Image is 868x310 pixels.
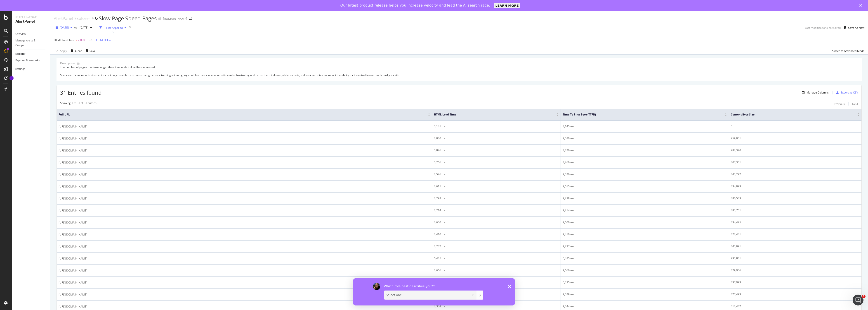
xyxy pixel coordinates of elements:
[9,76,14,80] div: Tooltip anchor
[434,124,559,128] div: 3,145 ms
[59,244,87,249] span: [URL][DOMAIN_NAME]
[563,232,727,236] div: 2,410 ms
[731,244,860,248] div: 343,091
[15,19,46,24] div: AlertPanel
[60,61,75,65] div: Description:
[862,295,866,298] span: 1
[99,14,157,22] div: Slow Page Speed Pages
[78,24,94,31] button: [DATE]
[731,136,860,140] div: 259,051
[563,208,727,212] div: 2,214 ms
[15,52,25,56] div: Explorer
[54,38,75,42] span: HTML Load Time
[731,148,860,152] div: 282,370
[15,52,47,56] a: Explorer
[54,47,67,54] button: Apply
[59,148,87,153] span: [URL][DOMAIN_NAME]
[434,113,550,117] span: HTML Load Time
[59,220,87,225] span: [URL][DOMAIN_NAME]
[434,232,559,236] div: 2,410 ms
[15,32,26,36] div: Overview
[434,160,559,164] div: 3,266 ms
[848,26,864,30] div: Save As New
[15,67,47,72] a: Settings
[75,49,82,53] div: Clear
[563,292,727,296] div: 2,029 ms
[563,136,727,140] div: 2,080 ms
[731,208,860,212] div: 383,751
[434,184,559,188] div: 2,615 ms
[76,38,77,42] span: >
[731,160,860,164] div: 307,351
[104,26,123,30] div: 1 Filter Applied
[15,14,46,19] div: Intelligence
[842,24,864,31] button: Save As New
[434,136,559,140] div: 2,080 ms
[59,292,87,297] span: [URL][DOMAIN_NAME]
[563,184,727,188] div: 2,615 ms
[800,90,829,95] button: Manage Columns
[563,268,727,272] div: 2,666 ms
[805,26,841,30] div: Last modifications not saved
[15,58,47,63] a: Explorer Bookmarks
[54,16,90,21] a: AlertPanel Explorer
[563,172,727,176] div: 2,526 ms
[434,244,559,248] div: 2,237 ms
[434,304,559,308] div: 2,344 ms
[60,49,67,53] div: Apply
[563,148,727,152] div: 3,826 ms
[93,37,111,43] button: Add Filter
[731,256,860,260] div: 293,881
[834,102,845,106] div: Previous
[494,3,521,8] a: LEARN MORE
[128,25,132,30] div: times
[434,208,559,212] div: 2,214 ms
[90,49,96,53] div: Save
[841,91,858,94] div: Export as CSV
[563,280,727,284] div: 5,395 ms
[731,196,860,200] div: 380,589
[74,26,78,29] span: vs
[99,38,111,42] div: Add Filter
[563,160,727,164] div: 3,266 ms
[830,47,864,54] button: Switch to Advanced Mode
[98,24,128,31] button: 1 Filter Applied
[731,113,851,117] span: Content Byte Size
[832,49,864,53] div: Switch to Advanced Mode
[15,58,40,63] div: Explorer Bookmarks
[731,124,860,128] div: 0
[434,256,559,260] div: 5,485 ms
[60,89,102,96] span: 31 Entries found
[15,67,25,72] div: Settings
[59,256,87,261] span: [URL][DOMAIN_NAME]
[189,17,192,20] div: arrow-right-arrow-left
[60,26,69,29] span: 2025 Aug. 28th
[563,113,718,117] span: Time To First Byte (TTFB)
[59,196,87,201] span: [URL][DOMAIN_NAME]
[59,304,87,309] span: [URL][DOMAIN_NAME]
[731,292,860,296] div: 377,493
[731,268,860,272] div: 329,906
[563,244,727,248] div: 2,237 ms
[59,172,87,177] span: [URL][DOMAIN_NAME]
[731,220,860,224] div: 334,425
[163,17,187,21] div: [DOMAIN_NAME]
[59,232,87,237] span: [URL][DOMAIN_NAME]
[59,208,87,213] span: [URL][DOMAIN_NAME]
[859,4,864,7] div: Close
[853,295,863,305] iframe: Intercom live chat
[54,24,74,31] button: [DATE]
[15,38,47,48] a: Manage Alerts & Groups
[78,37,90,43] span: 2,000 ms
[434,196,559,200] div: 2,298 ms
[434,220,559,224] div: 2,600 ms
[59,124,87,129] span: [URL][DOMAIN_NAME]
[434,148,559,152] div: 3,826 ms
[59,280,87,285] span: [URL][DOMAIN_NAME]
[731,184,860,188] div: 334,099
[59,113,421,117] span: Full URL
